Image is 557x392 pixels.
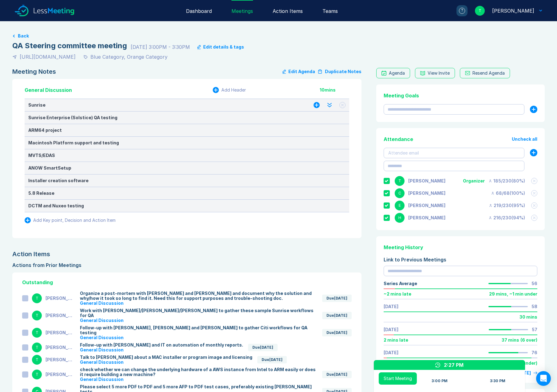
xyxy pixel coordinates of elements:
[384,244,537,251] div: Meeting History
[12,250,361,258] div: Action Items
[512,137,537,142] button: Uncheck all
[80,367,317,377] div: check whether we can change the underlying hardware of a AWS instance from Intel to ARM easily or...
[322,312,352,319] div: Due [DATE]
[80,355,252,360] div: Talk to [PERSON_NAME] about a MAC installer or program image and licensing
[449,5,468,16] a: ?
[322,371,352,378] div: Due [DATE]
[459,8,465,14] div: ?
[320,88,349,92] div: 10 mins
[488,178,525,183] div: 185 / 230 ( 80 %)
[45,372,75,377] div: [PERSON_NAME]
[80,335,317,340] div: General Discussion
[489,292,537,296] div: 29 mins , ~ 1 min under
[489,203,525,208] div: 219 / 230 ( 95 %)
[463,178,485,183] div: Organizer
[32,311,42,320] div: T
[12,68,56,75] div: Meeting Notes
[415,68,455,78] button: View Invite
[45,330,75,335] div: [PERSON_NAME]
[531,350,537,355] div: 76
[395,213,405,223] div: H
[384,327,398,332] a: [DATE]
[221,88,246,92] div: Add Header
[536,371,551,386] div: Open Intercom Messenger
[28,115,346,120] div: Sunrise Enterprise (Solstice) QA testing
[248,344,278,351] div: Due [DATE]
[531,304,537,309] div: 58
[80,291,317,301] div: Organize a post-mortem with [PERSON_NAME] and [PERSON_NAME] and document why the solution and why...
[203,45,244,49] div: Edit details & tags
[28,140,346,145] div: Macintosh Platform support and testing
[502,338,519,343] div: 37 mins
[28,203,346,208] div: DCTM and Nuxeo testing
[80,325,317,335] div: Follow-up with [PERSON_NAME], [PERSON_NAME] and [PERSON_NAME] to gather Citi workflows for QA tes...
[197,45,244,49] button: Edit details & tags
[428,71,450,76] div: View Invite
[519,315,537,319] div: 30 mins
[28,128,346,133] div: ARM64 project
[80,301,317,306] div: General Discussion
[408,203,445,208] div: Ernie Crawford
[490,378,505,383] div: 3:30 PM
[32,355,42,365] div: T
[384,350,398,355] a: [DATE]
[22,279,352,286] div: Outstanding
[80,343,243,347] div: Follow-up with [PERSON_NAME] and IT on automation of monthly reports.
[28,153,346,158] div: MVTS/EDAS
[28,103,301,108] div: Sunrise
[45,296,75,301] div: [PERSON_NAME]
[90,53,168,61] div: Blue Category, Orange Category
[33,218,116,223] div: Add Key point, Decision and Action Item
[322,329,352,336] div: Due [DATE]
[384,304,398,309] a: [DATE]
[384,292,411,296] div: ~ 2 mins late
[25,217,116,223] button: Add Key point, Decision and Action Item
[213,87,246,93] button: Add Header
[460,68,510,78] button: Resend Agenda
[45,345,75,350] div: [PERSON_NAME]
[472,71,505,76] div: Resend Agenda
[408,191,445,196] div: Carlos Salguero
[80,318,317,323] div: General Discussion
[131,43,190,51] div: [DATE] 3:00PM - 3:30PM
[12,261,361,269] div: Actions from Prior Meetings
[488,215,525,220] div: 216 / 230 ( 94 %)
[395,201,405,210] div: E
[384,338,408,343] div: 2 mins late
[80,377,317,382] div: General Discussion
[32,370,42,379] div: T
[28,191,346,196] div: 5.8 Release
[518,361,537,366] div: ( 2 under )
[408,215,445,220] div: Hank Edwards
[531,281,537,286] div: 56
[28,166,346,171] div: ANOW SmartSetup
[80,347,243,352] div: General Discussion
[444,361,464,369] div: 2:27 PM
[32,343,42,352] div: T
[80,308,317,318] div: Work with [PERSON_NAME]/[PERSON_NAME]/[PERSON_NAME] to gather these sample Sunrise workflows for QA
[379,372,417,385] button: Start Meeting
[282,68,315,75] button: Edit Agenda
[45,357,75,362] div: [PERSON_NAME]
[384,92,537,99] div: Meeting Goals
[532,327,537,332] div: 57
[395,188,405,198] div: C
[28,178,346,183] div: Installer creation software
[25,86,72,94] div: General Discussion
[520,338,537,343] div: ( 6 over )
[322,295,352,302] div: Due [DATE]
[18,33,29,38] button: Back
[45,313,75,318] div: [PERSON_NAME]
[257,356,287,363] div: Due [DATE]
[12,41,127,51] div: QA Steering committee meeting
[32,293,42,303] div: T
[318,68,361,75] button: Duplicate Notes
[491,191,525,196] div: 68 / 68 ( 100 %)
[432,378,448,383] div: 3:00 PM
[395,176,405,186] div: T
[32,328,42,338] div: T
[408,178,445,183] div: Tim Ciceran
